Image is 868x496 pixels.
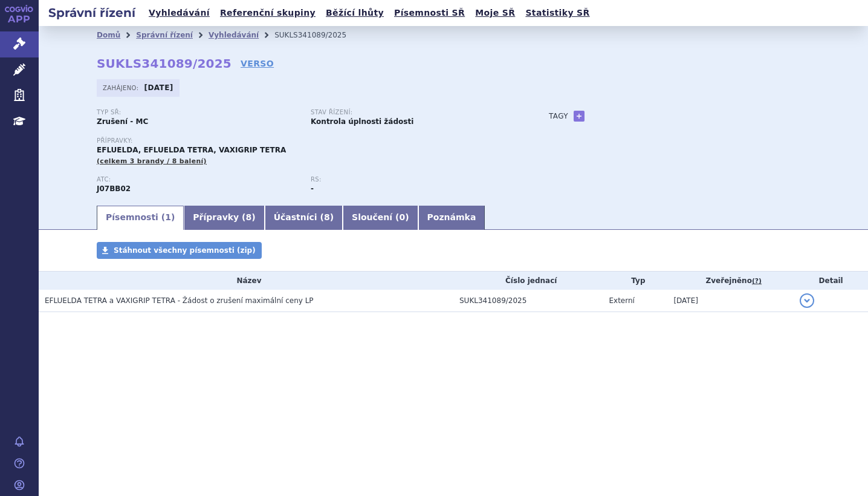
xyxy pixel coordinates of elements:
[114,246,256,255] span: Stáhnout všechny písemnosti (zip)
[97,117,148,126] strong: Zrušení - MC
[453,290,603,312] td: SUKL341089/2025
[800,293,814,308] button: detail
[752,277,762,286] abbr: (?)
[45,296,314,305] span: EFLUELDA TETRA a VAXIGRIP TETRA - Žádost o zrušení maximální ceny LP
[311,117,413,126] strong: Kontrola úplnosti žádosti
[97,242,262,259] a: Stáhnout všechny písemnosti (zip)
[97,157,207,165] span: (celkem 3 brandy / 8 balení)
[418,206,485,230] a: Poznámka
[471,5,519,21] a: Moje SŘ
[97,137,525,145] p: Přípravky:
[574,111,585,122] a: +
[241,57,274,70] a: VERSO
[103,83,141,93] span: Zahájeno:
[39,4,145,21] h2: Správní řízení
[136,31,193,39] a: Správní řízení
[609,296,634,305] span: Externí
[97,56,232,71] strong: SUKLS341089/2025
[246,212,252,222] span: 8
[399,212,405,222] span: 0
[390,5,468,21] a: Písemnosti SŘ
[265,206,343,230] a: Účastníci (8)
[453,272,603,290] th: Číslo jednací
[311,176,513,183] p: RS:
[97,31,120,39] a: Domů
[184,206,264,230] a: Přípravky (8)
[97,176,299,183] p: ATC:
[522,5,593,21] a: Statistiky SŘ
[311,184,314,193] strong: -
[165,212,171,222] span: 1
[343,206,418,230] a: Sloučení (0)
[667,272,794,290] th: Zveřejněno
[324,212,330,222] span: 8
[603,272,667,290] th: Typ
[274,26,362,44] li: SUKLS341089/2025
[209,31,259,39] a: Vyhledávání
[97,146,286,154] span: EFLUELDA, EFLUELDA TETRA, VAXIGRIP TETRA
[39,272,453,290] th: Název
[549,109,568,123] h3: Tagy
[322,5,387,21] a: Běžící lhůty
[667,290,794,312] td: [DATE]
[97,109,299,116] p: Typ SŘ:
[97,184,131,193] strong: CHŘIPKA, INAKTIVOVANÁ VAKCÍNA, ŠTĚPENÝ VIRUS NEBO POVRCHOVÝ ANTIGEN
[145,5,213,21] a: Vyhledávání
[216,5,319,21] a: Referenční skupiny
[311,109,513,116] p: Stav řízení:
[97,206,184,230] a: Písemnosti (1)
[144,83,173,92] strong: [DATE]
[794,272,868,290] th: Detail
